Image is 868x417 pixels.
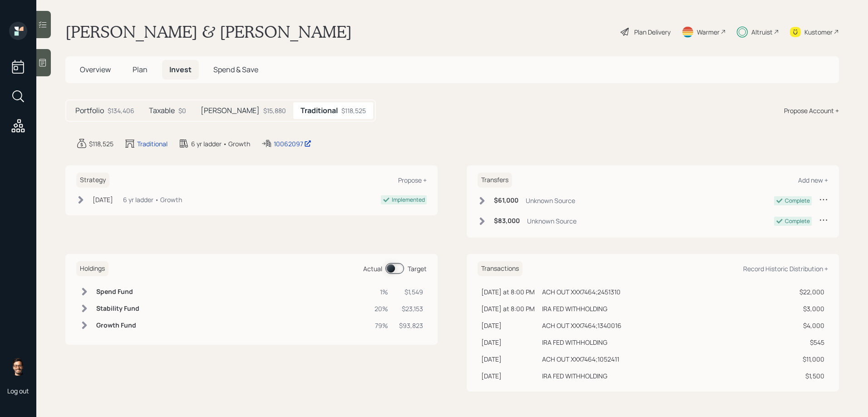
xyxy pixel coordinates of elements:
span: Invest [169,65,192,74]
div: $1,500 [799,371,824,381]
div: Propose + [398,176,427,184]
div: 79% [375,321,388,330]
div: 1% [375,287,388,297]
span: Spend & Save [213,65,258,74]
div: Kustomer [804,27,833,37]
div: $11,000 [799,354,824,364]
div: Unknown Source [526,196,575,205]
div: $545 [799,338,824,347]
div: Complete [785,217,810,225]
div: $15,880 [263,106,286,115]
h6: Transfers [478,173,512,188]
div: [DATE] at 8:00 PM [481,287,535,297]
div: ACH OUT XXX7464;2451310 [542,287,621,297]
img: sami-boghos-headshot.png [9,357,27,376]
div: 20% [375,304,388,313]
div: $1,549 [399,287,423,297]
div: [DATE] at 8:00 PM [481,304,535,313]
div: 6 yr ladder • Growth [123,195,182,204]
h5: [PERSON_NAME] [201,106,260,115]
div: Altruist [751,27,773,37]
h6: Growth Fund [96,322,139,329]
div: $134,406 [108,106,134,115]
div: IRA FED WITHHOLDING [542,338,607,347]
h6: Holdings [76,261,108,276]
h1: [PERSON_NAME] & [PERSON_NAME] [65,22,352,42]
div: 6 yr ladder • Growth [191,139,250,149]
h5: Traditional [301,106,338,115]
div: [DATE] [481,338,535,347]
div: $4,000 [799,321,824,330]
h6: Spend Fund [96,288,139,296]
div: Traditional [137,139,168,149]
span: Overview [80,65,111,74]
h6: Strategy [76,173,109,188]
div: Add new + [798,176,828,184]
div: $118,525 [341,106,366,115]
div: $3,000 [799,304,824,313]
div: [DATE] [481,371,535,381]
div: Actual [363,264,382,273]
div: ACH OUT XXX7464;1052411 [542,354,619,364]
h6: $61,000 [494,197,518,204]
div: Propose Account + [784,106,839,115]
div: $118,525 [89,139,113,149]
div: Plan Delivery [634,27,671,37]
h6: Stability Fund [96,305,139,313]
div: IRA FED WITHHOLDING [542,304,607,313]
div: [DATE] [481,321,535,330]
div: $0 [178,106,186,115]
div: Implemented [392,196,425,204]
div: Log out [7,387,29,395]
h5: Taxable [149,106,175,115]
h6: Transactions [478,261,523,276]
div: IRA FED WITHHOLDING [542,371,607,381]
div: Record Historic Distribution + [743,264,828,273]
div: [DATE] [93,195,113,204]
div: 10062097 [274,139,311,149]
div: $22,000 [799,287,824,297]
div: ACH OUT XXX7464;1340016 [542,321,621,330]
div: Complete [785,197,810,205]
h6: $83,000 [494,217,520,225]
h5: Portfolio [75,106,104,115]
div: $93,823 [399,321,423,330]
span: Plan [133,65,148,74]
div: Unknown Source [527,216,577,226]
div: $23,153 [399,304,423,313]
div: Warmer [697,27,720,37]
div: [DATE] [481,354,535,364]
div: Target [408,264,427,273]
